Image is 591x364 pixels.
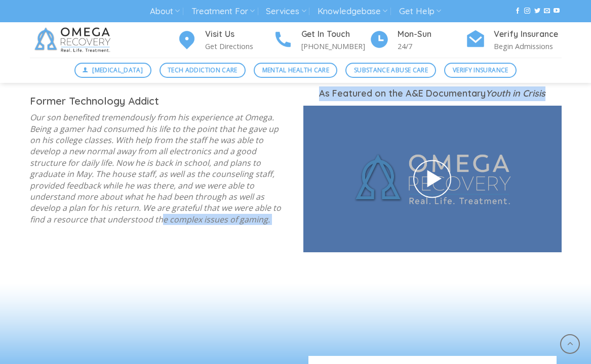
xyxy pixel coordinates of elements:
[74,63,151,78] a: [MEDICAL_DATA]
[560,334,580,354] a: Go to top
[266,2,306,21] a: Services
[273,28,369,53] a: Get In Touch [PHONE_NUMBER]
[524,8,530,15] a: Follow on Instagram
[301,28,369,41] h4: Get In Touch
[30,112,288,225] p: Our son benefited tremendously from his experience at Omega. Being a gamer had consumed his life ...
[303,86,562,101] h4: As Featured on the A&E Documentary
[318,2,387,21] a: Knowledgebase
[30,96,288,107] h3: Former Technology Addict
[494,28,562,41] h4: Verify Insurance
[534,8,540,15] a: Follow on Twitter
[177,28,273,53] a: Visit Us Get Directions
[191,2,255,21] a: Treatment For
[92,65,143,75] span: [MEDICAL_DATA]
[444,63,517,78] a: Verify Insurance
[150,2,180,21] a: About
[160,63,246,78] a: Tech Addiction Care
[345,63,436,78] a: Substance Abuse Care
[168,65,238,75] span: Tech Addiction Care
[486,87,545,99] em: Youth in Crisis
[30,22,119,58] img: Omega Recovery
[301,40,369,52] p: [PHONE_NUMBER]
[254,63,337,78] a: Mental Health Care
[544,8,550,15] a: Send us an email
[205,40,273,52] p: Get Directions
[453,65,508,75] span: Verify Insurance
[465,28,562,53] a: Verify Insurance Begin Admissions
[515,8,521,15] a: Follow on Facebook
[398,40,465,52] p: 24/7
[494,40,562,52] p: Begin Admissions
[398,28,465,41] h4: Mon-Sun
[262,65,329,75] span: Mental Health Care
[354,65,428,75] span: Substance Abuse Care
[205,28,273,41] h4: Visit Us
[554,8,560,15] a: Follow on YouTube
[399,2,441,21] a: Get Help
